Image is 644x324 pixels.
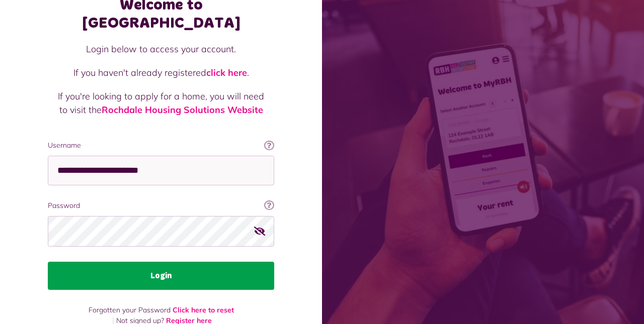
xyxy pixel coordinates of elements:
p: Login below to access your account. [58,42,264,56]
a: Click here to reset [173,305,234,314]
p: If you're looking to apply for a home, you will need to visit the [58,89,264,117]
label: Username [48,140,274,151]
span: Forgotten your Password [89,305,171,314]
label: Password [48,200,274,211]
a: click here [206,67,247,78]
a: Rochdale Housing Solutions Website [102,104,263,116]
button: Login [48,262,274,290]
p: If you haven't already registered . [58,66,264,79]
